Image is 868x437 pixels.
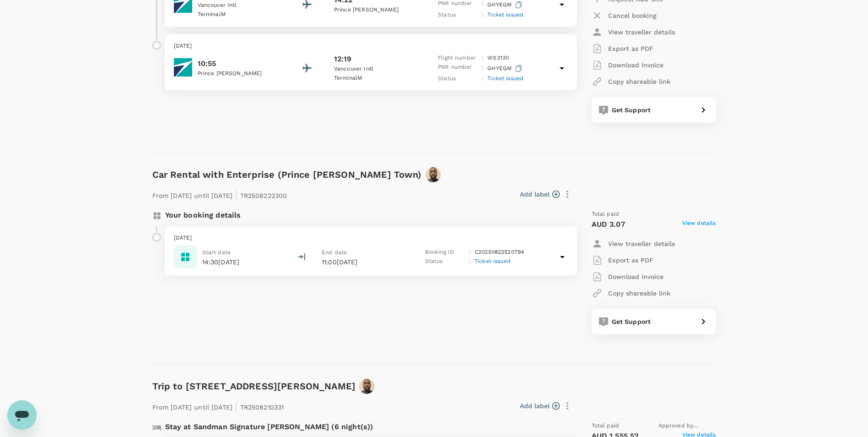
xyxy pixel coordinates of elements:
[334,54,352,65] p: 12:19
[482,11,484,20] p: :
[658,421,716,431] span: Approved by
[592,219,625,230] p: AUD 3.07
[608,44,653,53] p: Export as PDF
[425,257,465,266] p: Status
[235,400,237,413] span: |
[198,69,280,78] p: Prince [PERSON_NAME]
[425,248,465,257] p: Booking ID
[608,77,670,86] p: Copy shareable link
[682,219,716,230] span: View details
[592,40,653,57] button: Export as PDF
[520,190,560,199] button: Add label
[174,58,192,76] img: WestJet
[202,249,231,256] span: Start date
[608,289,670,298] p: Copy shareable link
[474,248,524,257] p: C20250822520794
[487,63,524,74] p: GHYEGM
[438,63,478,74] p: PNR number
[334,65,416,74] p: Vancouver Intl
[608,239,675,248] p: View traveller details
[198,1,280,10] p: Vancouver Intl
[334,74,416,83] p: Terminal M
[487,11,523,18] span: Ticket issued
[165,421,373,432] p: Stay at Sandman Signature [PERSON_NAME] (6 night(s))
[474,258,511,264] span: Ticket issued
[487,54,509,63] p: WS 3130
[438,11,478,20] p: Status
[608,11,657,20] p: Cancel booking
[592,252,653,268] button: Export as PDF
[482,63,484,74] p: :
[322,249,347,256] span: End date
[174,42,568,51] p: [DATE]
[608,60,663,70] p: Download invoice
[334,5,416,15] p: Prince [PERSON_NAME]
[426,167,441,182] img: avatar-672a6ed309afb.jpeg
[592,57,663,73] button: Download invoice
[482,74,484,83] p: :
[152,186,287,202] p: From [DATE] until [DATE] TR2508222300
[469,257,471,266] p: :
[198,58,280,69] p: 10:55
[608,256,653,265] p: Export as PDF
[592,285,670,301] button: Copy shareable link
[592,24,675,40] button: View traveller details
[592,268,663,285] button: Download invoice
[198,10,280,19] p: Terminal M
[7,400,37,430] iframe: Button to launch messaging window
[438,74,478,83] p: Status
[487,75,523,82] span: Ticket issued
[235,189,237,202] span: |
[202,257,240,267] p: 14:30[DATE]
[359,379,374,394] img: avatar-672a6ed309afb.jpeg
[592,235,675,252] button: View traveller details
[592,421,620,431] span: Total paid
[438,54,478,63] p: Flight number
[482,54,484,63] p: :
[612,106,651,114] span: Get Support
[174,234,568,243] p: [DATE]
[165,210,241,221] p: Your booking details
[322,257,409,267] p: 11:00[DATE]
[469,248,471,257] p: :
[592,210,620,219] span: Total paid
[152,167,422,182] h6: Car Rental with Enterprise (Prince [PERSON_NAME] Town)
[592,7,657,24] button: Cancel booking
[592,73,670,90] button: Copy shareable link
[608,27,675,37] p: View traveller details
[520,401,560,410] button: Add label
[152,398,284,414] p: From [DATE] until [DATE] TR2508210331
[612,318,651,325] span: Get Support
[152,379,356,393] h6: Trip to [STREET_ADDRESS][PERSON_NAME]
[608,272,663,281] p: Download invoice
